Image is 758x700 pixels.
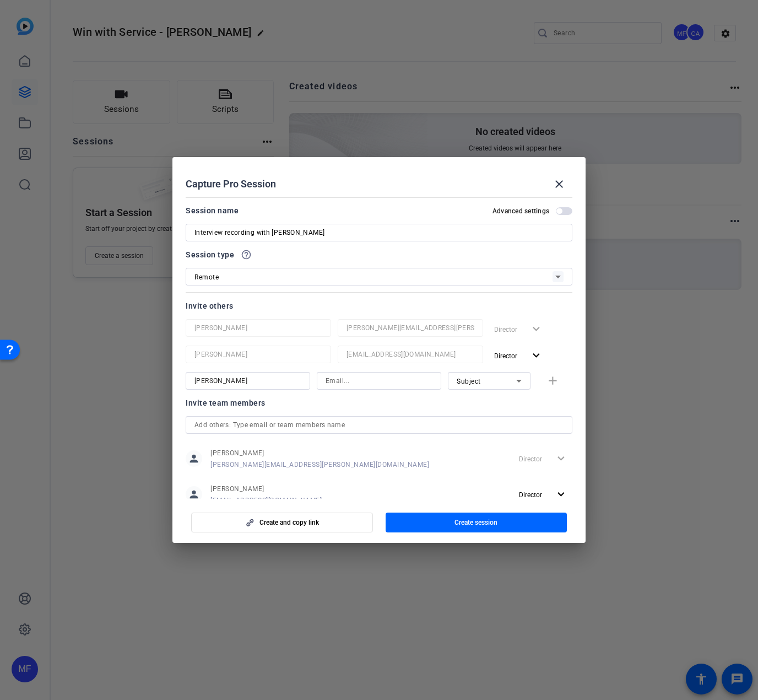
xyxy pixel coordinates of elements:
[186,204,239,217] div: Session name
[241,249,252,260] mat-icon: help_outline
[346,321,474,335] input: Email...
[259,518,319,527] span: Create and copy link
[194,321,322,335] input: Name...
[210,449,429,457] span: [PERSON_NAME]
[194,418,564,432] input: Add others: Type email or team members name
[553,177,566,191] mat-icon: close
[529,349,543,363] mat-icon: expand_more
[186,450,202,467] mat-icon: person
[194,226,564,239] input: Enter Session Name
[210,460,429,469] span: [PERSON_NAME][EMAIL_ADDRESS][PERSON_NAME][DOMAIN_NAME]
[519,491,542,499] span: Director
[346,348,474,361] input: Email...
[494,352,517,360] span: Director
[186,248,234,261] span: Session type
[194,374,301,387] input: Name...
[457,378,481,385] span: Subject
[191,513,373,532] button: Create and copy link
[186,171,572,197] div: Capture Pro Session
[186,299,572,313] div: Invite others
[554,488,568,502] mat-icon: expand_more
[194,273,219,281] span: Remote
[186,486,202,503] mat-icon: person
[326,374,432,387] input: Email...
[492,207,549,216] h2: Advanced settings
[186,396,572,410] div: Invite team members
[210,496,322,505] span: [EMAIL_ADDRESS][DOMAIN_NAME]
[454,518,497,527] span: Create session
[194,348,322,361] input: Name...
[515,484,572,504] button: Director
[386,513,567,532] button: Create session
[210,484,322,493] span: [PERSON_NAME]
[490,346,548,365] button: Director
